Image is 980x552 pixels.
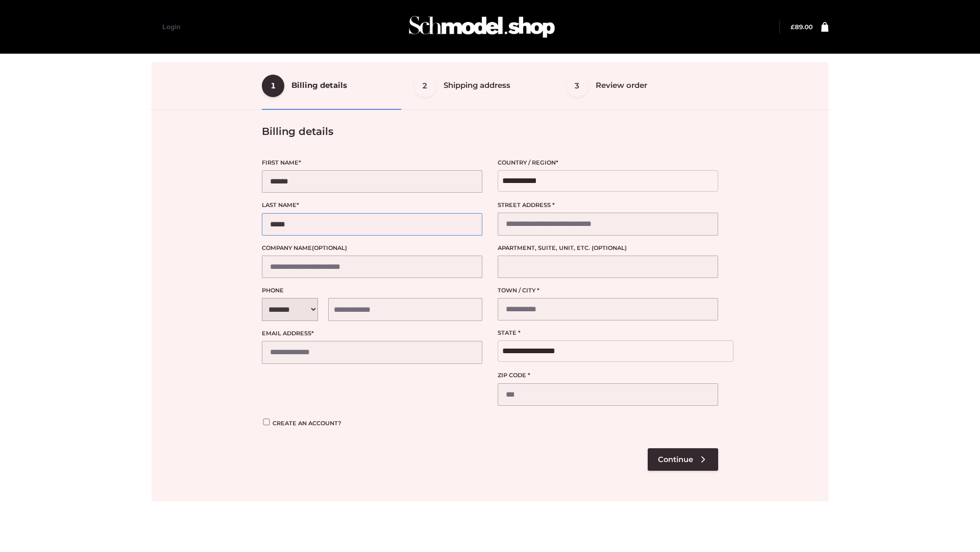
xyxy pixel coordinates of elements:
a: Login [162,23,180,31]
bdi: 89.00 [791,23,813,31]
a: £89.00 [791,23,813,31]
img: Schmodel Admin 964 [405,7,558,47]
span: £ [791,23,795,31]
